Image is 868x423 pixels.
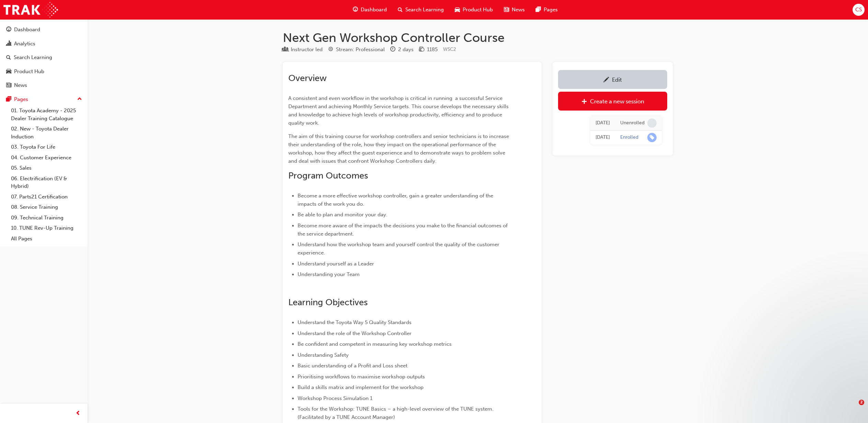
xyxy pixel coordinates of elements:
div: Create a new session [590,98,644,105]
a: 07. Parts21 Certification [8,192,85,202]
div: News [14,81,27,89]
a: Dashboard [3,23,85,36]
a: 06. Electrification (EV & Hybrid) [8,173,85,192]
span: learningResourceType_INSTRUCTOR_LED-icon [283,47,288,53]
img: Trak [3,2,58,18]
a: 10. TUNE Rev-Up Training [8,223,85,233]
a: News [3,79,85,92]
a: 05. Sales [8,163,85,173]
span: news-icon [504,5,509,14]
span: guage-icon [353,5,358,14]
span: Understand the Toyota Way 5 Quality Standards [298,319,412,325]
iframe: Intercom live chat [845,400,861,416]
a: search-iconSearch Learning [392,3,449,17]
span: Build a skills matrix and implement for the workshop [298,384,424,390]
span: search-icon [398,5,403,14]
span: Understanding Safety [298,352,349,358]
span: Workshop Process Simulation 1 [298,395,372,401]
span: Understand the role of the Workshop Controller [298,330,412,336]
span: car-icon [455,5,460,14]
span: money-icon [419,47,424,53]
a: 04. Customer Experience [8,152,85,163]
span: learningRecordVerb_ENROLL-icon [647,133,657,142]
span: Learning resource code [443,46,456,52]
span: up-icon [77,95,82,104]
span: Pages [544,6,558,14]
a: news-iconNews [498,3,530,17]
span: The aim of this training course for workshop controllers and senior technicians is to increase th... [288,133,510,164]
div: Product Hub [14,68,44,76]
a: guage-iconDashboard [347,3,392,17]
div: Instructor led [291,46,323,54]
span: learningRecordVerb_NONE-icon [647,118,657,128]
div: Duration [390,45,414,54]
a: Edit [558,70,667,89]
a: car-iconProduct Hub [449,3,498,17]
a: pages-iconPages [530,3,563,17]
div: Dashboard [14,26,40,34]
a: 01. Toyota Academy - 2025 Dealer Training Catalogue [8,105,85,124]
div: Pages [14,95,28,103]
a: Product Hub [3,65,85,78]
div: Edit [612,76,622,83]
span: Become more aware of the impacts the decisions you make to the financial outcomes of the service ... [298,222,509,237]
span: Be able to plan and monitor your day. [298,211,387,218]
span: 2 [859,400,864,405]
div: Tue Jun 17 2025 09:25:44 GMT+1000 (Australian Eastern Standard Time) [595,119,610,127]
div: Tue Jun 17 2025 09:25:35 GMT+1000 (Australian Eastern Standard Time) [595,134,610,141]
span: search-icon [6,55,11,61]
a: Create a new session [558,92,667,111]
a: 02. New - Toyota Dealer Induction [8,124,85,142]
span: pencil-icon [603,77,609,84]
span: clock-icon [390,47,395,53]
span: Learning Objectives [288,297,368,308]
span: news-icon [6,82,11,89]
div: Unenrolled [620,120,645,126]
a: 03. Toyota For Life [8,142,85,152]
span: prev-icon [76,409,81,418]
button: DashboardAnalyticsSearch LearningProduct HubNews [3,22,85,93]
span: guage-icon [6,27,11,33]
div: Stream [328,45,385,54]
span: chart-icon [6,41,11,47]
div: Search Learning [14,54,52,61]
span: car-icon [6,69,11,75]
span: pages-icon [536,5,541,14]
div: Price [419,45,438,54]
span: News [512,6,525,14]
span: Search Learning [405,6,444,14]
span: Basic understanding of a Profit and Loss sheet [298,363,407,369]
span: Dashboard [361,6,387,14]
a: Analytics [3,37,85,50]
span: Be confident and competent in measuring key workshop metrics [298,341,452,347]
span: Understand how the workshop team and yourself control the quality of the customer experience. [298,241,501,256]
a: 08. Service Training [8,202,85,213]
span: Tools for the Workshop: TUNE Basics – a high-level overview of the TUNE system. (Facilitated by a... [298,406,495,420]
div: Stream: Professional [336,46,385,54]
span: plus-icon [581,99,587,105]
h1: Next Gen Workshop Controller Course [283,30,673,45]
span: target-icon [328,47,333,53]
button: CS [853,4,865,16]
div: 1185 [427,46,438,54]
div: Analytics [14,40,35,48]
span: Become a more effective workshop controller, gain a greater understanding of the impacts of the w... [298,193,495,207]
a: All Pages [8,233,85,244]
a: 09. Technical Training [8,213,85,223]
div: Enrolled [620,134,638,141]
button: Pages [3,93,85,106]
span: Product Hub [463,6,493,14]
div: 2 days [398,46,414,54]
div: Type [283,45,323,54]
a: Search Learning [3,51,85,64]
span: A consistent and even workflow in the workshop is critical in running a successful Service Depart... [288,95,510,126]
span: pages-icon [6,96,11,103]
span: Program Outcomes [288,170,368,181]
span: Prioritising workflows to maximise workshop outputs [298,374,425,380]
span: Overview [288,73,327,83]
span: Understand yourself as a Leader [298,261,374,267]
span: CS [855,6,862,14]
span: Understanding your Team [298,271,360,277]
